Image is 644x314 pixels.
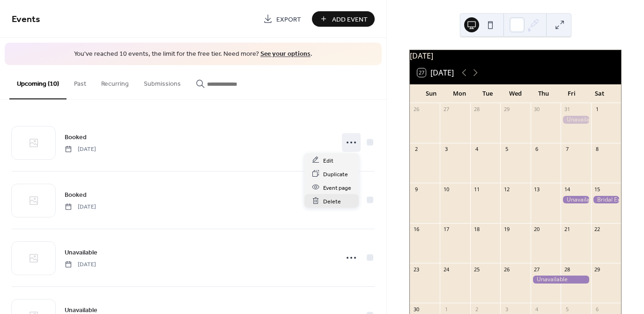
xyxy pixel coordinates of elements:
[594,266,601,273] div: 29
[65,202,96,211] span: [DATE]
[594,186,601,193] div: 15
[473,226,480,233] div: 18
[14,50,372,59] span: You've reached 10 events, the limit for the free tier. Need more? .
[594,306,601,313] div: 6
[136,65,188,98] button: Submissions
[473,106,480,113] div: 28
[413,306,420,313] div: 30
[474,84,502,103] div: Tue
[260,48,311,60] a: See your options
[594,106,601,113] div: 1
[503,106,510,113] div: 29
[594,226,601,233] div: 22
[563,186,570,193] div: 14
[533,186,540,193] div: 13
[503,146,510,153] div: 5
[473,186,480,193] div: 11
[65,132,87,142] a: Booked
[413,146,420,153] div: 2
[561,196,591,204] div: Unavailable
[563,306,570,313] div: 5
[65,247,97,257] span: Unavailable
[417,84,445,103] div: Sun
[503,306,510,313] div: 3
[443,306,450,313] div: 1
[557,84,585,103] div: Fri
[445,84,474,103] div: Mon
[94,65,136,98] button: Recurring
[443,146,450,153] div: 3
[502,84,530,103] div: Wed
[256,11,308,27] a: Export
[563,266,570,273] div: 28
[533,266,540,273] div: 27
[563,106,570,113] div: 31
[594,146,601,153] div: 8
[67,65,94,98] button: Past
[413,106,420,113] div: 26
[323,169,348,179] span: Duplicate
[563,146,570,153] div: 7
[585,84,614,103] div: Sat
[65,189,87,200] a: Booked
[65,247,97,258] a: Unavailable
[533,306,540,313] div: 4
[533,106,540,113] div: 30
[65,145,96,153] span: [DATE]
[473,306,480,313] div: 2
[410,50,621,61] div: [DATE]
[531,276,591,284] div: Unavailable
[473,146,480,153] div: 4
[561,116,591,124] div: Unavailable
[529,84,557,103] div: Thu
[533,226,540,233] div: 20
[563,226,570,233] div: 21
[591,196,621,204] div: Bridal Expo
[323,196,341,206] span: Delete
[503,226,510,233] div: 19
[414,66,457,79] button: 27[DATE]
[443,226,450,233] div: 17
[413,226,420,233] div: 16
[323,183,351,193] span: Event page
[533,146,540,153] div: 6
[443,266,450,273] div: 24
[503,266,510,273] div: 26
[323,156,333,165] span: Edit
[65,260,96,269] span: [DATE]
[443,186,450,193] div: 10
[503,186,510,193] div: 12
[413,266,420,273] div: 23
[12,10,40,29] span: Events
[9,65,67,99] button: Upcoming (10)
[443,106,450,113] div: 27
[276,15,301,24] span: Export
[413,186,420,193] div: 9
[473,266,480,273] div: 25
